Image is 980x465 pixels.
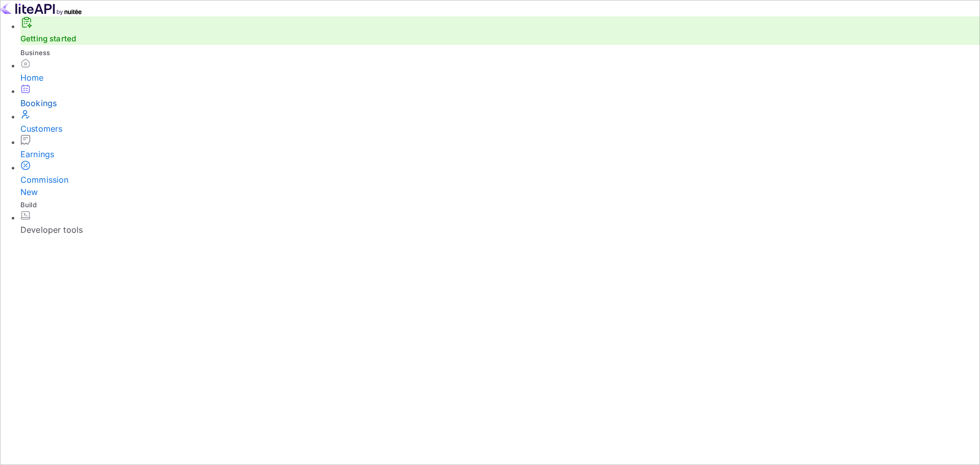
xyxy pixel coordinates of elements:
[20,148,980,160] div: Earnings
[20,201,37,209] span: Build
[20,71,980,84] div: Home
[20,48,50,57] span: Business
[20,84,980,109] a: Bookings
[20,58,980,84] a: Home
[20,109,980,135] a: Customers
[20,135,980,160] a: Earnings
[20,34,76,43] a: Getting started
[20,16,980,45] div: Getting started
[20,224,980,236] div: Developer tools
[20,186,980,198] div: New
[20,97,980,109] div: Bookings
[20,123,980,135] div: Customers
[20,160,980,198] a: CommissionNew
[20,174,980,198] div: Commission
